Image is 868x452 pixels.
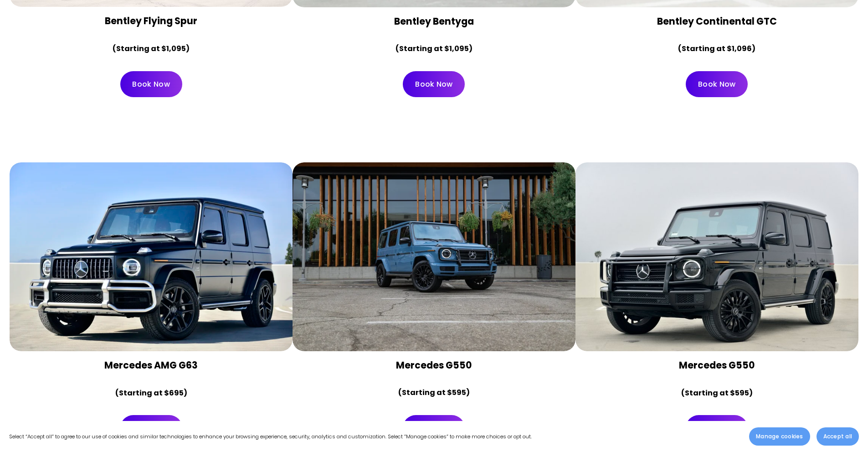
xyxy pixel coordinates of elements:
[403,71,465,97] a: Book Now
[679,358,755,372] strong: Mercedes G550
[681,388,753,398] strong: (Starting at $595)
[756,432,803,441] span: Manage cookies
[115,388,187,398] strong: (Starting at $695)
[9,432,532,442] p: Select “Accept all” to agree to our use of cookies and similar technologies to enhance your brows...
[398,387,470,398] strong: (Starting at $595)
[105,14,197,27] strong: Bentley Flying Spur
[823,432,852,441] span: Accept all
[113,43,190,54] strong: (Starting at $1,095)
[120,71,182,97] a: Book Now
[817,427,859,446] button: Accept all
[686,71,748,97] a: Book Now
[394,15,474,28] strong: Bentley Bentyga
[686,415,748,441] a: Book Now
[678,43,755,54] strong: (Starting at $1,096)
[657,15,777,28] strong: Bentley Continental GTC
[395,43,473,54] strong: (Starting at $1,095)
[749,427,810,446] button: Manage cookies
[120,415,182,441] a: Book Now
[403,415,465,441] a: Book Now
[396,358,472,372] strong: Mercedes G550
[104,358,198,372] strong: Mercedes AMG G63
